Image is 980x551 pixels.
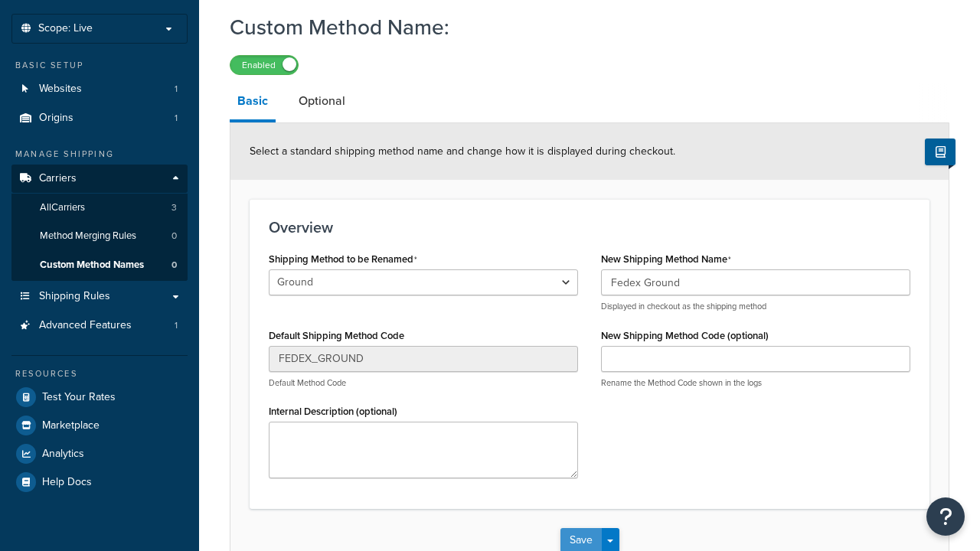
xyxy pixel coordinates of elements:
h3: Overview [269,219,910,236]
p: Displayed in checkout as the shipping method [601,301,910,312]
span: Method Merging Rules [40,230,136,243]
button: Show Help Docs [925,139,955,165]
span: 0 [171,230,177,243]
span: 3 [171,201,177,214]
span: 1 [175,319,178,332]
span: Analytics [42,448,84,461]
span: Shipping Rules [39,290,110,303]
a: Test Your Rates [11,383,188,411]
a: Optional [291,83,353,119]
label: Shipping Method to be Renamed [269,253,417,266]
label: Default Shipping Method Code [269,330,404,341]
p: Default Method Code [269,377,578,389]
span: Carriers [39,172,77,185]
span: All Carriers [40,201,85,214]
span: Test Your Rates [42,391,116,404]
li: Websites [11,75,188,103]
a: AllCarriers3 [11,194,188,222]
li: Carriers [11,165,188,281]
span: Origins [39,112,73,125]
span: 1 [175,83,178,96]
li: Advanced Features [11,311,188,340]
span: Select a standard shipping method name and change how it is displayed during checkout. [250,143,675,159]
span: Websites [39,83,82,96]
a: Custom Method Names0 [11,251,188,279]
a: Shipping Rules [11,282,188,311]
label: New Shipping Method Code (optional) [601,330,769,341]
span: Custom Method Names [40,259,144,272]
div: Resources [11,367,188,380]
a: Marketplace [11,412,188,439]
label: New Shipping Method Name [601,253,731,266]
h1: Custom Method Name: [230,12,930,42]
a: Websites1 [11,75,188,103]
label: Enabled [230,56,298,74]
span: Advanced Features [39,319,132,332]
div: Basic Setup [11,59,188,72]
span: Scope: Live [38,22,93,35]
p: Rename the Method Code shown in the logs [601,377,910,389]
a: Origins1 [11,104,188,132]
label: Internal Description (optional) [269,406,397,417]
span: Marketplace [42,419,100,432]
span: Help Docs [42,476,92,489]
span: 0 [171,259,177,272]
li: Custom Method Names [11,251,188,279]
li: Origins [11,104,188,132]
a: Method Merging Rules0 [11,222,188,250]
div: Manage Shipping [11,148,188,161]
a: Basic [230,83,276,122]
span: 1 [175,112,178,125]
a: Carriers [11,165,188,193]
li: Method Merging Rules [11,222,188,250]
a: Analytics [11,440,188,468]
a: Advanced Features1 [11,311,188,340]
button: Open Resource Center [926,497,965,536]
a: Help Docs [11,468,188,496]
